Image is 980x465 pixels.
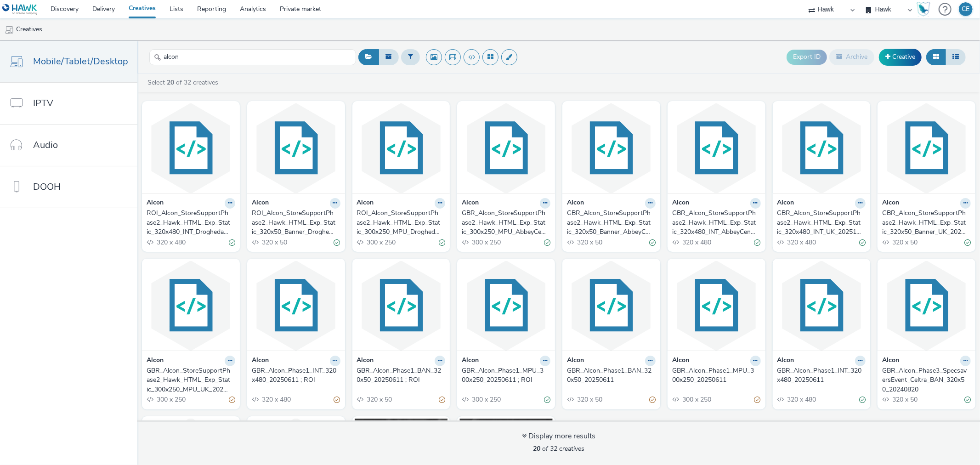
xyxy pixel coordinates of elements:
[229,238,235,247] div: Valid
[144,103,238,193] img: ROI_Alcon_StoreSupportPhase2_Hawk_HTML_Exp_Static_320x480_INT_Drogheda_20251003 visual
[882,366,971,394] a: GBR_Alcon_Phase3_SpecsaversEvent_Celtra_BAN_320x50_20240820
[366,238,396,247] span: 300 x 250
[156,395,186,404] span: 300 x 250
[917,2,934,17] a: Hawk Academy
[672,366,761,385] a: GBR_Alcon_Phase1_MPU_300x250_20250611
[891,238,918,247] span: 320 x 50
[355,261,448,351] img: GBR_Alcon_Phase1_BAN_320x50_20250611 ; ROI visual
[859,238,866,247] div: Valid
[471,395,501,404] span: 300 x 250
[670,261,763,351] img: GBR_Alcon_Phase1_MPU_300x250_20250611 visual
[147,356,164,366] strong: Alcon
[366,395,392,404] span: 320 x 50
[147,78,222,87] a: Select of 32 creatives
[882,198,899,209] strong: Alcon
[672,209,761,237] a: GBR_Alcon_StoreSupportPhase2_Hawk_HTML_Exp_Static_320x480_INT_AbbeyCentre_20251003
[775,261,868,351] img: GBR_Alcon_Phase1_INT_320x480_20250611 visual
[33,138,58,152] span: Audio
[567,209,656,237] a: GBR_Alcon_StoreSupportPhase2_Hawk_HTML_Exp_Static_320x50_Banner_AbbeyCentre_20251003
[544,395,550,405] div: Valid
[754,395,761,405] div: Partially valid
[249,103,343,193] img: ROI_Alcon_StoreSupportPhase2_Hawk_HTML_Exp_Static_320x50_Banner_Drogheda_20251003 visual
[777,366,862,385] div: GBR_Alcon_Phase1_INT_320x480_20250611
[471,238,501,247] span: 300 x 250
[533,444,540,453] strong: 20
[567,198,584,209] strong: Alcon
[775,103,868,193] img: GBR_Alcon_StoreSupportPhase2_Hawk_HTML_Exp_Static_320x480_INT_UK_20251003 visual
[229,395,235,405] div: Partially valid
[334,395,340,405] div: Partially valid
[462,366,550,385] a: GBR_Alcon_Phase1_MPU_300x250_20250611 ; ROI
[787,50,827,64] button: Export ID
[252,366,337,385] div: GBR_Alcon_Phase1_INT_320x480_20250611 ; ROI
[777,356,794,366] strong: Alcon
[462,356,479,366] strong: Alcon
[2,4,38,15] img: undefined Logo
[462,366,547,385] div: GBR_Alcon_Phase1_MPU_300x250_20250611 ; ROI
[576,238,602,247] span: 320 x 50
[787,395,816,404] span: 320 x 480
[249,261,343,351] img: GBR_Alcon_Phase1_INT_320x480_20250611 ; ROI visual
[533,444,584,453] span: of 32 creatives
[777,366,866,385] a: GBR_Alcon_Phase1_INT_320x480_20250611
[565,103,658,193] img: GBR_Alcon_StoreSupportPhase2_Hawk_HTML_Exp_Static_320x50_Banner_AbbeyCentre_20251003 visual
[917,2,930,17] img: Hawk Academy
[787,238,816,247] span: 320 x 480
[357,209,442,237] div: ROI_Alcon_StoreSupportPhase2_Hawk_HTML_Exp_Static_300x250_MPU_Drogheda_20251003
[252,198,269,209] strong: Alcon
[567,366,652,385] div: GBR_Alcon_Phase1_BAN_320x50_20250611
[167,78,174,87] strong: 20
[777,209,862,237] div: GBR_Alcon_StoreSupportPhase2_Hawk_HTML_Exp_Static_320x480_INT_UK_20251003
[33,180,61,193] span: DOOH
[649,238,656,247] div: Valid
[357,366,442,385] div: GBR_Alcon_Phase1_BAN_320x50_20250611 ; ROI
[252,209,337,237] div: ROI_Alcon_StoreSupportPhase2_Hawk_HTML_Exp_Static_320x50_Banner_Drogheda_20251003
[576,395,602,404] span: 320 x 50
[439,238,445,247] div: Valid
[357,366,446,385] a: GBR_Alcon_Phase1_BAN_320x50_20250611 ; ROI
[672,209,757,237] div: GBR_Alcon_StoreSupportPhase2_Hawk_HTML_Exp_Static_320x480_INT_AbbeyCentre_20251003
[147,209,235,237] a: ROI_Alcon_StoreSupportPhase2_Hawk_HTML_Exp_Static_320x480_INT_Drogheda_20251003
[261,238,287,247] span: 320 x 50
[926,49,946,65] button: Grid
[462,198,479,209] strong: Alcon
[33,96,53,110] span: IPTV
[946,49,966,65] button: Table
[964,238,971,247] div: Valid
[147,366,235,394] a: GBR_Alcon_StoreSupportPhase2_Hawk_HTML_Exp_Static_300x250_MPU_UK_20251003
[962,2,970,16] div: CE
[670,103,763,193] img: GBR_Alcon_StoreSupportPhase2_Hawk_HTML_Exp_Static_320x480_INT_AbbeyCentre_20251003 visual
[859,395,866,405] div: Valid
[754,238,761,247] div: Valid
[462,209,547,237] div: GBR_Alcon_StoreSupportPhase2_Hawk_HTML_Exp_Static_300x250_MPU_AbbeyCentre_20251003
[147,209,232,237] div: ROI_Alcon_StoreSupportPhase2_Hawk_HTML_Exp_Static_320x480_INT_Drogheda_20251003
[5,25,14,34] img: mobile
[777,198,794,209] strong: Alcon
[882,366,967,394] div: GBR_Alcon_Phase3_SpecsaversEvent_Celtra_BAN_320x50_20240820
[567,366,656,385] a: GBR_Alcon_Phase1_BAN_320x50_20250611
[261,395,291,404] span: 320 x 480
[144,261,238,351] img: GBR_Alcon_StoreSupportPhase2_Hawk_HTML_Exp_Static_300x250_MPU_UK_20251003 visual
[357,198,374,209] strong: Alcon
[565,261,658,351] img: GBR_Alcon_Phase1_BAN_320x50_20250611 visual
[882,209,971,237] a: GBR_Alcon_StoreSupportPhase2_Hawk_HTML_Exp_Static_320x50_Banner_UK_20251003
[147,366,232,394] div: GBR_Alcon_StoreSupportPhase2_Hawk_HTML_Exp_Static_300x250_MPU_UK_20251003
[33,55,128,68] span: Mobile/Tablet/Desktop
[567,209,652,237] div: GBR_Alcon_StoreSupportPhase2_Hawk_HTML_Exp_Static_320x50_Banner_AbbeyCentre_20251003
[522,431,595,442] div: Display more results
[252,356,269,366] strong: Alcon
[672,356,689,366] strong: Alcon
[891,395,918,404] span: 320 x 50
[880,103,973,193] img: GBR_Alcon_StoreSupportPhase2_Hawk_HTML_Exp_Static_320x50_Banner_UK_20251003 visual
[649,395,656,405] div: Partially valid
[829,49,874,65] button: Archive
[252,366,340,385] a: GBR_Alcon_Phase1_INT_320x480_20250611 ; ROI
[252,209,340,237] a: ROI_Alcon_StoreSupportPhase2_Hawk_HTML_Exp_Static_320x50_Banner_Drogheda_20251003
[462,209,550,237] a: GBR_Alcon_StoreSupportPhase2_Hawk_HTML_Exp_Static_300x250_MPU_AbbeyCentre_20251003
[459,261,553,351] img: GBR_Alcon_Phase1_MPU_300x250_20250611 ; ROI visual
[459,103,553,193] img: GBR_Alcon_StoreSupportPhase2_Hawk_HTML_Exp_Static_300x250_MPU_AbbeyCentre_20251003 visual
[355,103,448,193] img: ROI_Alcon_StoreSupportPhase2_Hawk_HTML_Exp_Static_300x250_MPU_Drogheda_20251003 visual
[357,356,374,366] strong: Alcon
[777,209,866,237] a: GBR_Alcon_StoreSupportPhase2_Hawk_HTML_Exp_Static_320x480_INT_UK_20251003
